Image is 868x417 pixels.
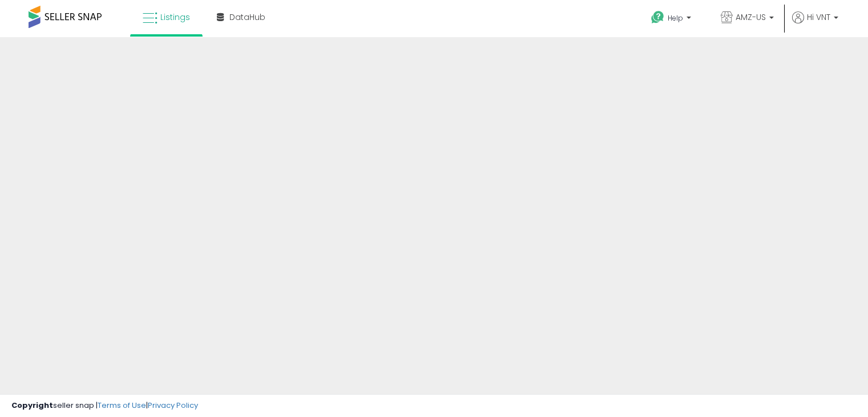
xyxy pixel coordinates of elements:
span: AMZ-US [736,11,766,23]
a: Hi VNT [792,11,838,37]
a: Privacy Policy [148,400,198,411]
span: Help [668,13,683,23]
i: Get Help [651,10,665,25]
div: seller snap | | [11,400,198,411]
a: Terms of Use [98,400,146,411]
strong: Copyright [11,400,53,411]
span: DataHub [229,11,265,23]
span: Listings [160,11,190,23]
span: Hi VNT [807,11,830,23]
a: Help [642,2,703,37]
